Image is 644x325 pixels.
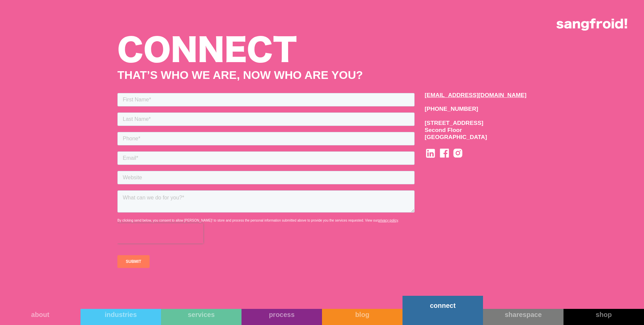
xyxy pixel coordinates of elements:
div: connect [402,301,483,310]
div: blog [322,311,402,319]
a: industries [80,309,161,325]
a: connect [402,296,483,325]
a: services [161,309,241,325]
iframe: Form 0 [117,92,415,280]
a: privacy policy [261,127,280,131]
a: process [241,309,322,325]
div: [PHONE_NUMBER] [STREET_ADDRESS] Second Floor [GEOGRAPHIC_DATA] [425,105,527,141]
a: shop [563,309,644,325]
a: blog [322,309,402,325]
a: [EMAIL_ADDRESS][DOMAIN_NAME] [425,92,527,98]
div: process [241,311,322,319]
div: shop [563,311,644,319]
div: industries [80,311,161,319]
div: sharespace [483,311,563,319]
h2: Connect [117,35,527,68]
a: sharespace [483,309,563,325]
div: THAT’S WHO WE ARE, NOW WHO ARE YOU? [117,68,527,82]
div: services [161,311,241,319]
img: logo [556,18,627,31]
